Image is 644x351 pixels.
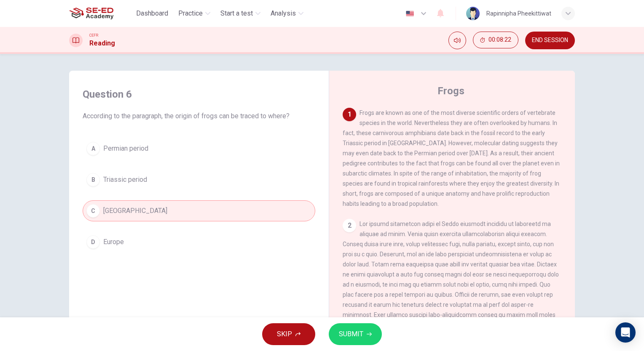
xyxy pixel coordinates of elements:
button: Start a test [217,6,264,21]
span: Analysis [271,8,296,19]
img: Profile picture [466,7,480,20]
span: CEFR [89,32,98,38]
span: Permian period [103,144,148,154]
span: Triassic period [103,175,147,185]
span: SUBMIT [339,328,363,340]
span: Start a test [220,8,253,19]
span: [GEOGRAPHIC_DATA] [103,206,167,216]
img: en [405,11,415,17]
div: B [86,173,100,186]
span: 00:08:22 [488,37,511,43]
div: D [86,235,100,249]
img: SE-ED Academy logo [69,5,113,22]
span: END SESSION [532,37,568,44]
div: C [86,204,100,218]
button: SUBMIT [329,323,382,345]
button: SKIP [262,323,315,345]
span: SKIP [277,328,292,340]
div: Mute [448,32,466,49]
a: SE-ED Academy logo [69,5,133,22]
div: 2 [343,219,356,232]
span: Practice [178,8,203,19]
button: BTriassic period [83,169,315,190]
button: Practice [175,6,214,21]
div: Hide [473,32,518,49]
button: 00:08:22 [473,32,518,48]
div: Rapinnipha Pheekittiwat [486,8,551,19]
button: Analysis [267,6,307,21]
span: Frogs are known as one of the most diverse scientific orders of vertebrate species in the world. ... [343,109,560,207]
div: 1 [343,108,356,121]
button: Dashboard [133,6,172,21]
button: DEurope [83,231,315,253]
h4: Question 6 [83,88,315,101]
h4: Frogs [437,84,464,98]
button: APermian period [83,138,315,159]
span: According to the paragraph, the origin of frogs can be traced to where? [83,111,315,121]
span: Dashboard [136,8,168,19]
button: END SESSION [525,32,575,49]
div: Open Intercom Messenger [615,322,636,343]
div: A [86,142,100,155]
h1: Reading [89,38,115,48]
span: Europe [103,237,124,247]
button: C[GEOGRAPHIC_DATA] [83,200,315,221]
